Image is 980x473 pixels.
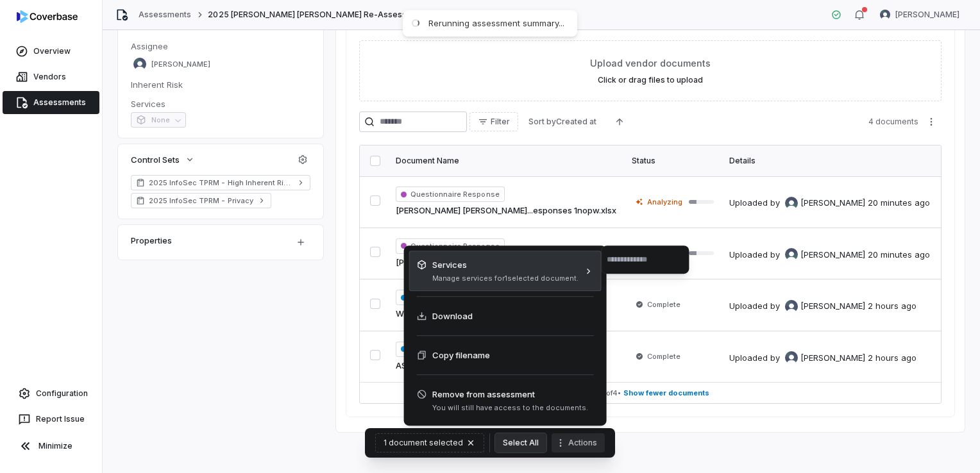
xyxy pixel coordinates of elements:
[428,18,564,29] div: Rerunning assessment summary...
[432,403,588,413] span: You will still have access to the documents.
[432,258,579,271] span: Services
[384,438,463,448] span: 1 document selected
[432,310,473,322] span: Download
[432,349,490,361] span: Copy file name
[404,245,607,426] div: More actions
[495,433,546,452] button: Select All
[552,433,605,452] button: More actions
[432,274,579,283] span: Manage services for 1 selected document .
[432,388,588,401] span: Remove from assessment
